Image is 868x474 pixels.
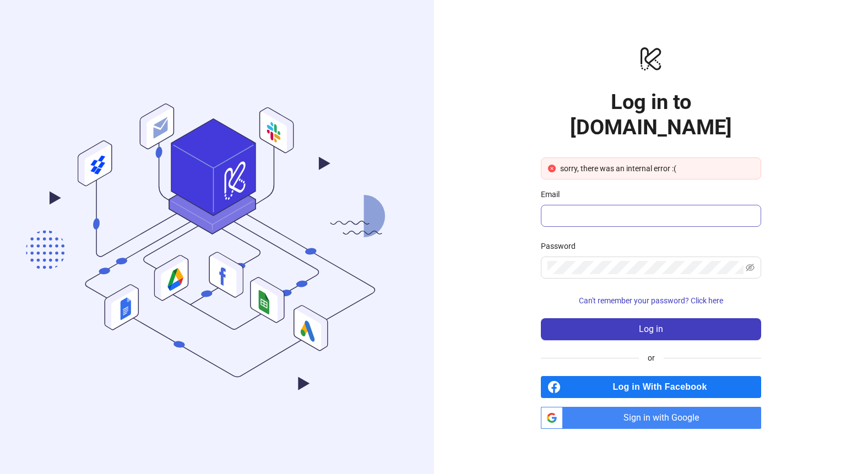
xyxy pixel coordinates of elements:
span: close-circle [548,165,556,172]
a: Log in With Facebook [541,376,761,398]
a: Sign in with Google [541,407,761,429]
span: Log in With Facebook [565,376,761,398]
a: Can't remember your password? Click here [541,296,761,305]
span: eye-invisible [746,263,755,272]
input: Email [547,209,752,222]
span: or [639,352,664,364]
span: Log in [639,324,663,334]
span: Can't remember your password? Click here [579,296,723,305]
span: Sign in with Google [567,407,761,429]
div: sorry, there was an internal error :( [560,162,754,175]
h1: Log in to [DOMAIN_NAME] [541,89,761,140]
label: Password [541,240,583,252]
label: Email [541,188,567,200]
button: Can't remember your password? Click here [541,292,761,309]
button: Log in [541,318,761,340]
input: Password [547,261,744,274]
